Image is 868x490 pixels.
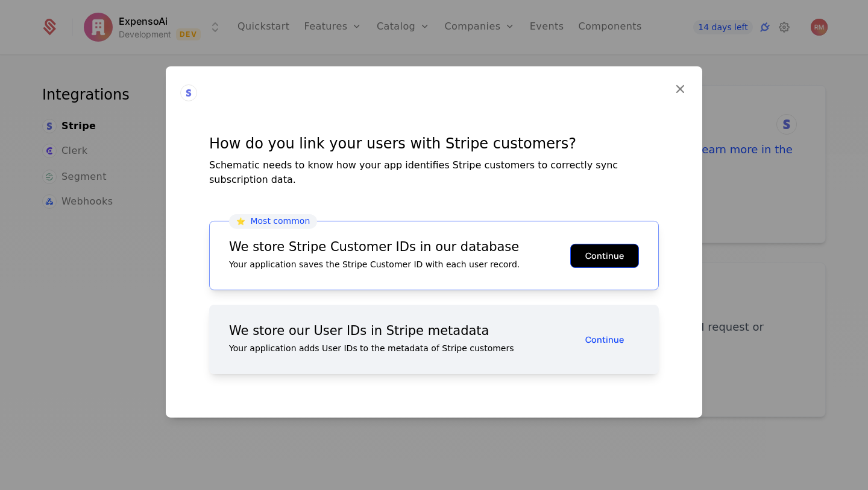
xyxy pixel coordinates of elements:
span: Most common [250,216,310,226]
div: Your application saves the Stripe Customer ID with each user record. [229,258,570,270]
div: How do you link your users with Stripe customers? [209,134,659,153]
div: We store Stripe Customer IDs in our database [229,241,570,253]
div: Your application adds User IDs to the metadata of Stripe customers [229,342,570,354]
span: ⭐️ [236,217,245,226]
div: Schematic needs to know how your app identifies Stripe customers to correctly sync subscription d... [209,158,659,187]
div: We store our User IDs in Stripe metadata [229,325,570,337]
button: Continue [570,243,639,267]
button: Continue [570,327,639,351]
